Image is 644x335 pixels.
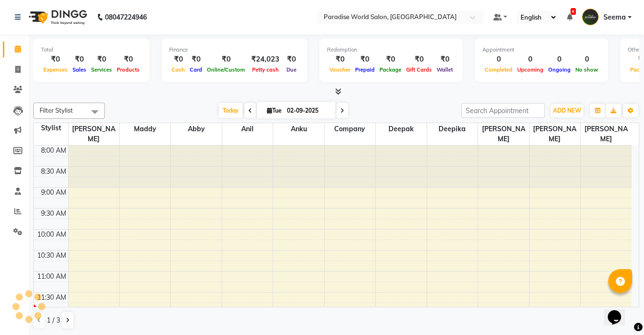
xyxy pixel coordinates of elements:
[114,66,142,73] span: Products
[546,54,573,65] div: 0
[284,66,299,73] span: Due
[247,54,283,65] div: ₹24,023
[327,54,353,65] div: ₹0
[325,123,375,135] span: company
[69,123,119,145] span: [PERSON_NAME]
[404,54,434,65] div: ₹0
[283,54,300,65] div: ₹0
[482,66,515,73] span: Completed
[546,66,573,73] span: Ongoing
[478,123,529,145] span: [PERSON_NAME]
[169,66,187,73] span: Cash
[169,46,300,54] div: Finance
[120,123,170,135] span: Maddy
[169,54,187,65] div: ₹0
[222,123,273,135] span: Anil
[204,54,247,65] div: ₹0
[571,8,576,15] span: 6
[34,123,68,133] div: Stylist
[434,54,455,65] div: ₹0
[171,123,221,135] span: Abby
[24,4,90,31] img: logo
[573,54,601,65] div: 0
[39,146,68,156] div: 8:00 AM
[353,66,377,73] span: Prepaid
[553,107,581,114] span: ADD NEW
[89,66,114,73] span: Services
[327,66,353,73] span: Voucher
[515,54,546,65] div: 0
[482,46,601,54] div: Appointment
[70,66,89,73] span: Sales
[377,66,404,73] span: Package
[204,66,247,73] span: Online/Custom
[70,54,89,65] div: ₹0
[250,66,281,73] span: Petty cash
[603,12,626,22] span: Seema
[377,54,404,65] div: ₹0
[35,293,68,303] div: 11:30 AM
[284,104,332,118] input: 2025-09-02
[573,66,601,73] span: No show
[427,123,478,135] span: Deepika
[39,188,68,198] div: 9:00 AM
[47,315,60,325] span: 1 / 3
[35,272,68,282] div: 11:00 AM
[530,123,580,145] span: [PERSON_NAME]
[219,103,243,118] span: Today
[105,4,147,31] b: 08047224946
[434,66,455,73] span: Wallet
[604,297,634,325] iframe: chat widget
[327,46,455,54] div: Redemption
[89,54,114,65] div: ₹0
[265,107,284,114] span: Tue
[39,167,68,177] div: 8:30 AM
[376,123,426,135] span: Deepak
[567,13,572,21] a: 6
[515,66,546,73] span: Upcoming
[39,209,68,219] div: 9:30 AM
[581,123,632,145] span: [PERSON_NAME]
[41,66,70,73] span: Expenses
[41,46,142,54] div: Total
[35,230,68,240] div: 10:00 AM
[353,54,377,65] div: ₹0
[187,66,204,73] span: Card
[461,103,545,118] input: Search Appointment
[114,54,142,65] div: ₹0
[482,54,515,65] div: 0
[404,66,434,73] span: Gift Cards
[35,251,68,261] div: 10:30 AM
[551,104,583,117] button: ADD NEW
[582,9,599,25] img: Seema
[41,54,70,65] div: ₹0
[187,54,204,65] div: ₹0
[40,106,73,114] span: Filter Stylist
[273,123,324,135] span: anku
